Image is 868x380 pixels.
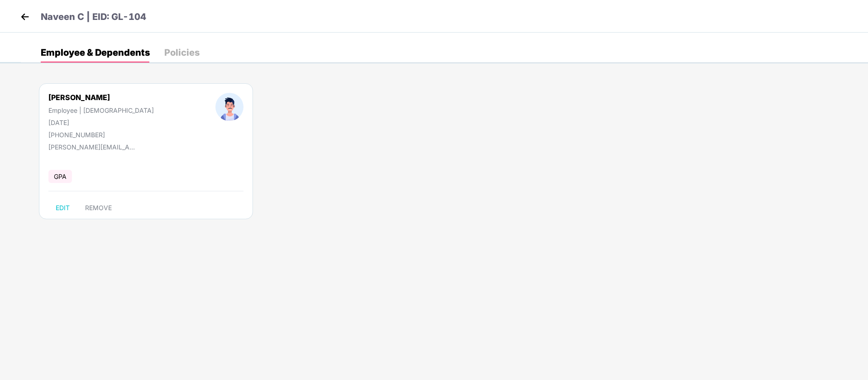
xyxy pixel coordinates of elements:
span: REMOVE [85,204,112,212]
button: EDIT [48,201,77,215]
div: Employee & Dependents [41,48,150,57]
span: GPA [48,170,72,183]
p: Naveen C | EID: GL-104 [41,10,146,24]
img: back [18,10,32,24]
img: profileImage [215,93,243,121]
span: EDIT [56,204,70,212]
div: [PERSON_NAME][EMAIL_ADDRESS][DOMAIN_NAME] [48,143,139,151]
div: [PHONE_NUMBER] [48,131,154,139]
button: REMOVE [78,201,119,215]
div: [PERSON_NAME] [48,93,154,102]
div: Employee | [DEMOGRAPHIC_DATA] [48,106,154,114]
div: [DATE] [48,119,154,126]
div: Policies [164,48,200,57]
